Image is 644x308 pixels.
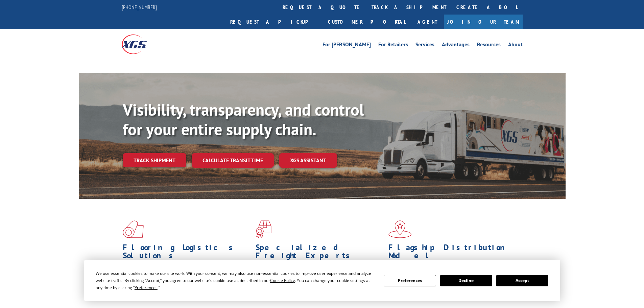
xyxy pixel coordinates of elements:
[270,278,295,283] span: Cookie Policy
[323,15,411,29] a: Customer Portal
[444,15,523,29] a: Join Our Team
[256,243,383,263] h1: Specialized Freight Experts
[388,243,516,263] h1: Flagship Distribution Model
[123,99,364,140] b: Visibility, transparency, and control for your entire supply chain.
[123,220,144,238] img: xgs-icon-total-supply-chain-intelligence-red
[84,260,560,301] div: Cookie Consent Prompt
[442,42,470,49] a: Advantages
[123,243,251,263] h1: Flooring Logistics Solutions
[279,153,337,168] a: XGS ASSISTANT
[496,275,548,286] button: Accept
[440,275,492,286] button: Decline
[256,220,271,238] img: xgs-icon-focused-on-flooring-red
[123,153,186,167] a: Track shipment
[225,15,323,29] a: Request a pickup
[411,15,444,29] a: Agent
[122,4,157,10] a: [PHONE_NUMBER]
[415,42,434,49] a: Services
[477,42,501,49] a: Resources
[388,220,412,238] img: xgs-icon-flagship-distribution-model-red
[323,42,371,49] a: For [PERSON_NAME]
[378,42,408,49] a: For Retailers
[384,275,436,286] button: Preferences
[192,153,274,168] a: Calculate transit time
[508,42,523,49] a: About
[96,270,376,291] div: We use essential cookies to make our site work. With your consent, we may also use non-essential ...
[135,285,158,290] span: Preferences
